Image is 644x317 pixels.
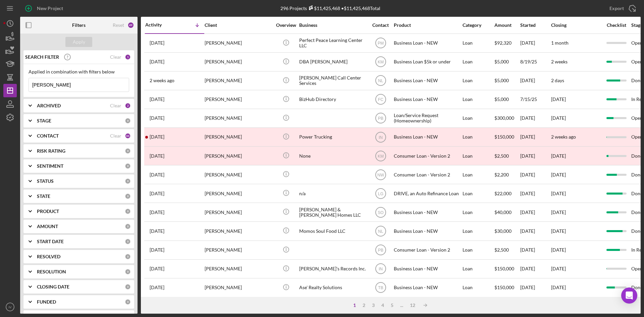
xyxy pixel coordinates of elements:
div: 12 [407,303,419,308]
span: $40,000 [494,209,512,215]
b: RESOLUTION [37,269,66,274]
time: [DATE] [551,247,566,253]
text: SO [378,210,383,215]
div: Loan [463,109,494,127]
div: Category [463,22,494,28]
div: Contact [368,22,393,28]
div: 296 Projects • $11,425,468 Total [280,5,380,11]
text: IV [8,305,12,309]
div: Loan [463,147,494,165]
div: [PERSON_NAME] [205,203,272,221]
b: Filters [72,22,86,28]
div: [DATE] [520,241,550,259]
div: [DATE] [520,222,550,240]
div: 2 [125,103,131,109]
time: 2 days [551,77,564,83]
div: [PERSON_NAME] [205,241,272,259]
div: Business Loan - NEW [394,128,461,146]
time: 2025-09-02 20:55 [150,78,174,83]
div: 0 [125,163,131,169]
div: 0 [125,284,131,290]
span: $5,000 [494,96,509,102]
text: KM [378,154,384,158]
b: SENTIMENT [37,163,63,169]
time: [DATE] [551,172,566,177]
time: 2025-08-28 05:21 [150,97,164,102]
b: PRODUCT [37,209,59,214]
div: None [299,147,366,165]
div: [DATE] [520,260,550,278]
b: RISK RATING [37,148,65,154]
div: [PERSON_NAME] [205,260,272,278]
div: Power Trucking [299,128,366,146]
div: [PERSON_NAME] [205,222,272,240]
time: 2025-06-25 16:38 [150,210,164,215]
div: [DATE] [520,72,550,90]
div: 0 [125,178,131,184]
div: Consumer Loan - Version 2 [394,147,461,165]
time: 2025-09-12 15:41 [150,59,164,64]
div: Activity [145,22,175,28]
div: 2 [359,303,369,308]
div: [PERSON_NAME] [205,279,272,297]
b: STAGE [37,118,51,123]
div: 46 [125,133,131,139]
div: [PERSON_NAME] [205,53,272,71]
div: 0 [125,223,131,229]
div: Business Loan - NEW [394,34,461,52]
text: LG [378,191,383,196]
b: RESOLVED [37,254,60,259]
div: [DATE] [520,184,550,202]
div: Momos Soul Food LLC [299,222,366,240]
span: $150,000 [494,284,514,290]
div: Applied in combination with filters below [29,69,129,74]
text: IN [379,135,383,140]
div: [PERSON_NAME] [205,91,272,108]
text: NW [377,172,384,177]
div: [PERSON_NAME] [205,147,272,165]
div: Amount [494,22,520,28]
div: Loan [463,260,494,278]
div: [DATE] [520,279,550,297]
span: $2,500 [494,247,509,253]
div: [DATE] [520,166,550,183]
time: [DATE] [551,266,566,271]
div: Clear [110,103,121,108]
b: START DATE [37,239,64,244]
div: [DATE] [520,34,550,52]
div: [PERSON_NAME] [205,184,272,202]
div: Loan [463,279,494,297]
time: 2025-06-03 17:38 [150,247,164,253]
time: 1 month [551,40,569,46]
div: Business [299,22,366,28]
time: 2025-08-11 20:55 [150,134,164,140]
time: [DATE] [551,153,566,159]
div: n/a [299,184,366,202]
text: FC [378,97,383,102]
div: Started [520,22,550,28]
div: [DATE] [520,203,550,221]
time: 2025-07-29 19:56 [150,172,164,177]
div: Business Loan - NEW [394,279,461,297]
div: 0 [125,239,131,245]
div: Product [394,22,461,28]
div: 0 [125,193,131,199]
div: [PERSON_NAME] [205,128,272,146]
time: [DATE] [551,209,566,215]
div: Clear [110,54,121,60]
div: Perfect Peace Learning Center LLC [299,34,366,52]
div: Business Loan - NEW [394,260,461,278]
div: Loan [463,53,494,71]
div: 0 [125,208,131,214]
text: KM [378,60,384,64]
b: SEARCH FILTER [25,54,59,60]
div: [DATE] [520,147,550,165]
div: $11,425,468 [307,5,340,11]
div: 7/15/25 [520,91,550,108]
time: 2025-08-18 11:39 [150,115,164,121]
span: $150,000 [494,266,514,271]
div: Loan [463,241,494,259]
b: AMOUNT [37,224,58,229]
div: $150,000 [494,128,520,146]
div: [DATE] [520,109,550,127]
